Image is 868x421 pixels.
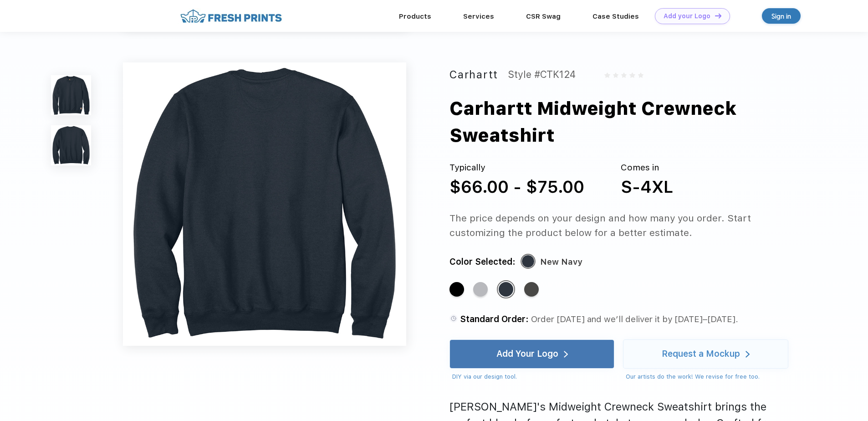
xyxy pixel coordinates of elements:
[621,175,673,200] div: S-4XL
[399,12,431,21] a: Products
[508,67,576,83] div: Style #CTK124
[452,372,614,381] div: DIY via our design tool.
[123,62,406,346] img: func=resize&h=640
[178,8,285,24] img: fo%20logo%202.webp
[540,255,582,269] div: New Navy
[449,67,498,83] div: Carhartt
[604,72,610,78] img: gray_star.svg
[473,282,488,297] div: Heather Grey
[629,72,635,78] img: gray_star.svg
[449,282,464,297] div: Black
[499,282,513,297] div: New Navy
[626,372,788,381] div: Our artists do the work! We revise for free too.
[564,351,568,358] img: white arrow
[664,12,710,20] div: Add your Logo
[449,211,805,240] div: The price depends on your design and how many you order. Start customizing the product below for ...
[621,161,673,175] div: Comes in
[531,314,738,324] span: Order [DATE] and we’ll deliver it by [DATE]–[DATE].
[715,13,721,18] img: DT
[524,282,539,297] div: Carbon Heather
[638,72,643,78] img: gray_star.svg
[449,161,584,175] div: Typically
[449,95,840,149] div: Carhartt Midweight Crewneck Sweatshirt
[496,349,558,359] div: Add Your Logo
[745,351,750,358] img: white arrow
[621,72,627,78] img: gray_star.svg
[449,175,584,200] div: $66.00 - $75.00
[449,255,516,269] div: Color Selected:
[771,11,791,21] div: Sign in
[662,349,740,359] div: Request a Mockup
[613,72,618,78] img: gray_star.svg
[460,314,529,324] span: Standard Order:
[51,75,91,115] img: func=resize&h=100
[762,8,801,24] a: Sign in
[51,125,91,165] img: func=resize&h=100
[449,314,458,323] img: standard order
